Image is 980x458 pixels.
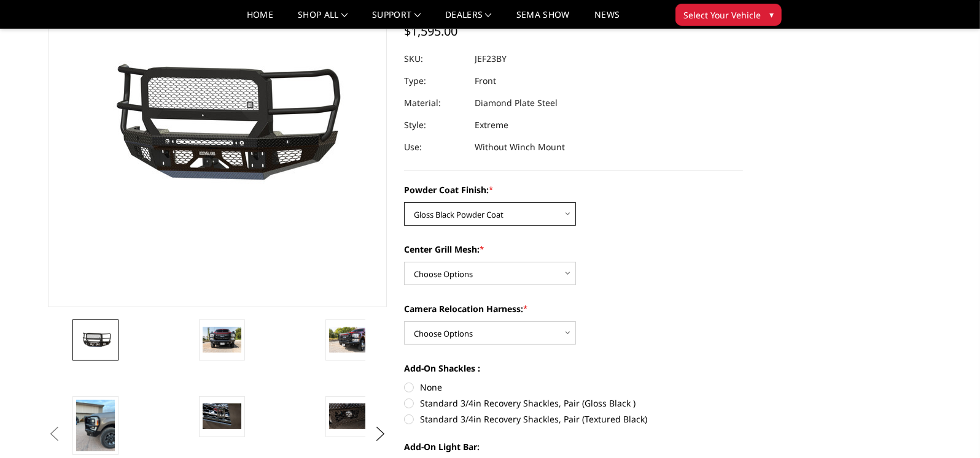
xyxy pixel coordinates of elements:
span: ▾ [769,8,774,21]
img: 2023-2025 Ford F250-350 - FT Series - Extreme Front Bumper [329,327,368,353]
label: Standard 3/4in Recovery Shackles, Pair (Gloss Black ) [404,397,743,410]
a: Dealers [445,10,492,28]
img: 2023-2025 Ford F250-350 - FT Series - Extreme Front Bumper [203,327,241,353]
dd: JEF23BY [475,48,507,70]
a: Home [247,10,273,28]
button: Select Your Vehicle [675,4,782,26]
a: shop all [298,10,348,28]
a: News [594,10,620,28]
span: Select Your Vehicle [683,9,761,21]
img: 2023-2025 Ford F250-350 - FT Series - Extreme Front Bumper [329,403,368,429]
img: 2023-2025 Ford F250-350 - FT Series - Extreme Front Bumper [203,403,241,429]
dt: Style: [404,114,465,136]
dt: SKU: [404,48,465,70]
dd: Front [475,70,496,92]
label: Standard 3/4in Recovery Shackles, Pair (Textured Black) [404,413,743,426]
dd: Without Winch Mount [475,136,565,158]
label: Powder Coat Finish: [404,183,743,196]
iframe: Chat Widget [919,399,980,458]
button: Next [371,425,390,443]
dt: Material: [404,92,465,114]
img: 2023-2025 Ford F250-350 - FT Series - Extreme Front Bumper [76,400,115,451]
label: Camera Relocation Harness: [404,302,743,315]
span: $1,595.00 [404,23,457,39]
a: Support [372,10,421,28]
dd: Extreme [475,114,508,136]
img: 2023-2025 Ford F250-350 - FT Series - Extreme Front Bumper [76,331,115,349]
a: SEMA Show [516,10,570,28]
dt: Type: [404,70,465,92]
button: Previous [45,425,63,443]
dd: Diamond Plate Steel [475,92,558,114]
label: Add-On Shackles : [404,362,743,375]
label: Center Grill Mesh: [404,243,743,256]
label: None [404,381,743,394]
label: Add-On Light Bar: [404,440,743,453]
dt: Use: [404,136,465,158]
